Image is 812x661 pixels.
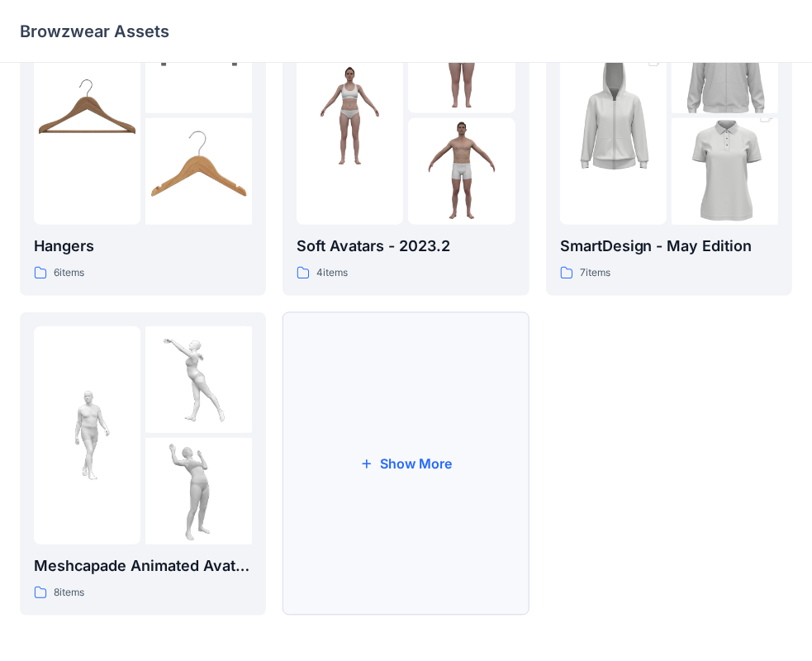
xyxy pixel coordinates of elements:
[20,312,266,616] a: folder 1folder 2folder 3Meshcapade Animated Avatars8items
[34,382,140,488] img: folder 1
[54,584,84,602] p: 8 items
[54,264,84,282] p: 6 items
[297,62,403,169] img: folder 1
[145,118,252,225] img: folder 3
[283,312,529,616] button: Show More
[34,554,252,578] p: Meshcapade Animated Avatars
[297,235,515,258] p: Soft Avatars - 2023.2
[34,235,252,258] p: Hangers
[560,235,778,258] p: SmartDesign - May Edition
[408,118,515,225] img: folder 3
[20,20,169,43] p: Browzwear Assets
[145,326,252,433] img: folder 2
[145,438,252,544] img: folder 3
[316,264,348,282] p: 4 items
[672,92,778,252] img: folder 3
[580,264,610,282] p: 7 items
[560,36,667,196] img: folder 1
[34,62,140,169] img: folder 1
